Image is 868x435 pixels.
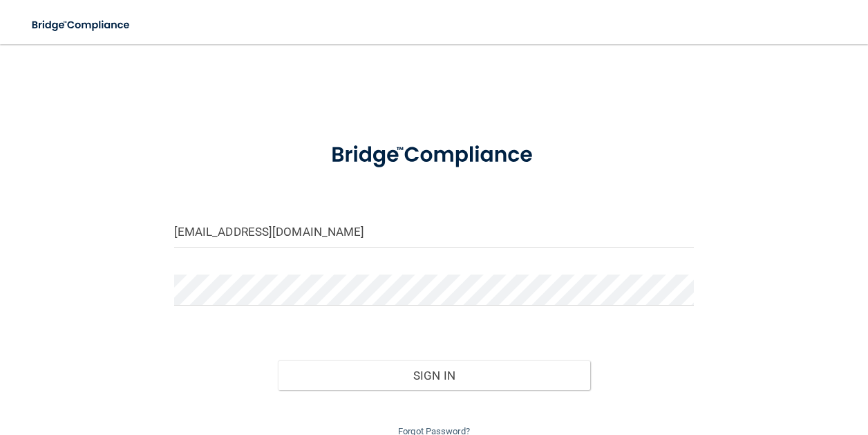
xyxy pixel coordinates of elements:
img: bridge_compliance_login_screen.278c3ca4.svg [21,11,142,39]
input: Email [174,216,695,248]
img: bridge_compliance_login_screen.278c3ca4.svg [309,127,558,183]
iframe: Drift Widget Chat Controller [799,340,851,392]
button: Sign In [278,360,590,391]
